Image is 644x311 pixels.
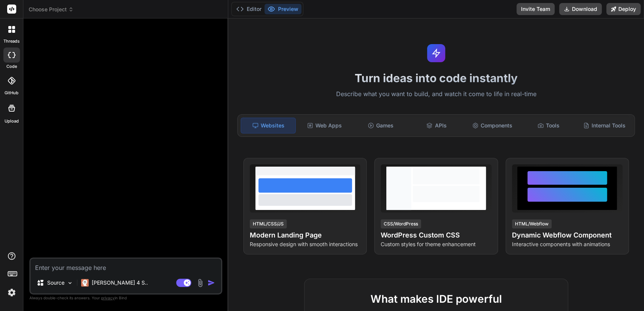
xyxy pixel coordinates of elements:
[92,279,148,286] p: [PERSON_NAME] 4 S..
[5,118,19,124] label: Upload
[559,3,602,15] button: Download
[264,4,301,14] button: Preview
[207,279,215,286] img: icon
[81,279,89,286] img: Claude 4 Sonnet
[250,219,287,228] div: HTML/CSS/JS
[250,241,360,248] p: Responsive design with smooth interactions
[381,241,491,248] p: Custom styles for theme enhancement
[465,118,520,133] div: Components
[297,118,352,133] div: Web Apps
[381,230,491,241] h4: WordPress Custom CSS
[233,89,639,99] p: Describe what you want to build, and watch it come to life in real-time
[381,219,421,228] div: CSS/WordPress
[67,280,73,286] img: Pick Models
[317,291,556,307] h2: What makes IDE powerful
[241,118,296,133] div: Websites
[3,38,20,44] label: threads
[512,230,622,241] h4: Dynamic Webflow Component
[250,230,360,241] h4: Modern Landing Page
[5,286,18,299] img: settings
[512,241,622,248] p: Interactive components with animations
[577,118,632,133] div: Internal Tools
[353,118,407,133] div: Games
[101,296,115,300] span: privacy
[233,4,264,14] button: Editor
[47,279,65,286] p: Source
[521,118,575,133] div: Tools
[409,118,464,133] div: APIs
[5,90,18,96] label: GitHub
[29,294,222,302] p: Always double-check its answers. Your in Bind
[516,3,555,15] button: Invite Team
[606,3,641,15] button: Deploy
[6,63,17,70] label: code
[233,71,639,85] h1: Turn ideas into code instantly
[29,6,74,13] span: Choose Project
[512,219,552,228] div: HTML/Webflow
[196,279,204,287] img: attachment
